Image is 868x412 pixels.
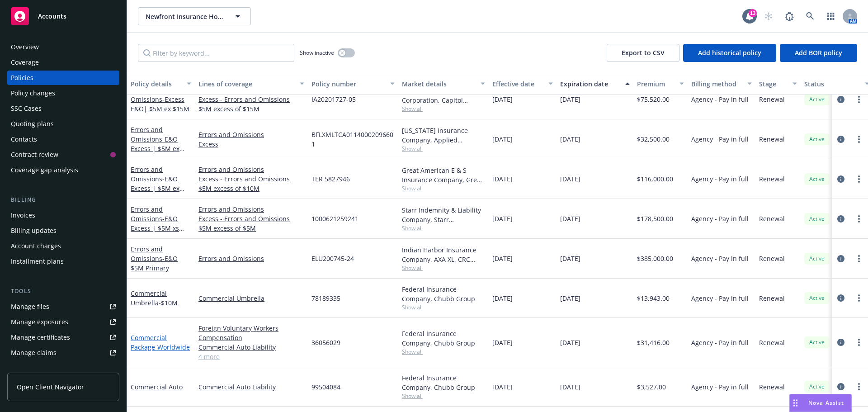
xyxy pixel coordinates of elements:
a: circleInformation [835,94,846,105]
div: Great American E & S Insurance Company, Great American Insurance Group, CRC Group [402,166,485,185]
span: ELU200745-24 [311,254,354,263]
div: Contract review [11,147,58,162]
span: Agency - Pay in full [691,338,749,347]
span: $13,943.00 [637,294,670,303]
div: Policies [11,71,33,85]
a: circleInformation [835,174,846,185]
button: Premium [633,73,688,95]
span: $75,520.00 [637,95,670,104]
span: TER 5827946 [311,174,350,184]
a: Commercial Auto [131,383,183,391]
div: Federal Insurance Company, Chubb Group [402,284,485,303]
div: 13 [749,9,757,17]
button: Billing method [688,73,755,95]
span: [DATE] [492,174,513,184]
a: SSC Cases [7,101,119,116]
span: Agency - Pay in full [691,214,749,223]
div: Capitol Specialty Insurance Corporation, Capitol Indemnity Corporation, CRC Group [402,86,485,105]
a: Errors and Omissions [131,125,179,162]
div: Overview [11,40,39,54]
span: [DATE] [560,294,580,303]
span: Renewal [759,174,785,184]
div: Coverage [11,55,39,70]
span: [DATE] [492,338,513,347]
a: circleInformation [835,337,846,348]
div: Manage certificates [11,330,70,345]
a: Manage certificates [7,330,119,345]
span: $31,416.00 [637,338,670,347]
span: Agency - Pay in full [691,134,749,144]
a: Policy changes [7,86,119,100]
span: Agency - Pay in full [691,95,749,104]
span: Agency - Pay in full [691,294,749,303]
span: - E&O Excess | $5M ex $25M [131,135,184,162]
div: Manage claims [11,346,57,360]
span: [DATE] [560,174,580,184]
span: [DATE] [560,254,580,263]
div: Quoting plans [11,117,54,131]
span: Show all [402,348,485,355]
a: Overview [7,40,119,54]
input: Filter by keyword... [138,44,294,62]
a: Commercial Umbrella [198,294,304,303]
span: Show all [402,145,485,152]
span: [DATE] [492,254,513,263]
span: Active [808,175,826,183]
span: Manage exposures [7,315,119,329]
span: Agency - Pay in full [691,174,749,184]
a: Installment plans [7,254,119,269]
div: Manage files [11,299,49,314]
div: Billing method [691,79,742,89]
a: Commercial Umbrella [131,289,178,307]
span: 78189335 [311,294,340,303]
div: Drag to move [790,394,801,412]
div: SSC Cases [11,101,42,116]
div: Billing [7,195,119,204]
div: Coverage gap analysis [11,163,78,177]
span: Show all [402,105,485,113]
span: 1000621259241 [311,214,359,223]
span: Accounts [38,13,66,20]
button: Export to CSV [607,44,679,62]
span: Export to CSV [622,48,665,57]
a: Contacts [7,132,119,147]
span: Agency - Pay in full [691,254,749,263]
span: Active [808,383,826,391]
div: Contacts [11,132,37,147]
span: Agency - Pay in full [691,382,749,392]
span: Newfront Insurance Holdings, Inc. [146,12,224,21]
span: Add BOR policy [795,48,842,57]
button: Policy number [308,73,398,95]
span: - E&O Excess | $5M xs $5M [131,214,184,242]
span: [DATE] [492,134,513,144]
a: more [854,253,864,264]
a: Search [801,7,819,25]
button: Newfront Insurance Holdings, Inc. [138,7,251,25]
span: [DATE] [560,382,580,392]
a: more [854,174,864,185]
a: 4 more [198,352,304,361]
span: Renewal [759,382,785,392]
span: IA20201727-05 [311,95,356,104]
span: - Worldwide [155,343,190,351]
div: Policy changes [11,86,55,100]
a: Manage claims [7,346,119,360]
span: BFLXMLTCA01140002096601 [311,130,395,149]
a: Errors and Omissions [198,130,304,139]
button: Policy details [127,73,195,95]
a: Excess - Errors and Omissions $5M excess of $15M [198,95,304,114]
span: $3,527.00 [637,382,666,392]
a: Foreign Voluntary Workers Compensation [198,323,304,342]
div: Status [804,79,859,89]
span: Add historical policy [698,48,761,57]
span: Show all [402,264,485,272]
div: Expiration date [560,79,620,89]
button: Add historical policy [683,44,776,62]
span: Renewal [759,214,785,223]
span: Open Client Navigator [17,382,84,392]
button: Lines of coverage [195,73,308,95]
a: Excess [198,139,304,149]
div: Invoices [11,208,35,223]
span: [DATE] [492,95,513,104]
a: Coverage [7,55,119,70]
